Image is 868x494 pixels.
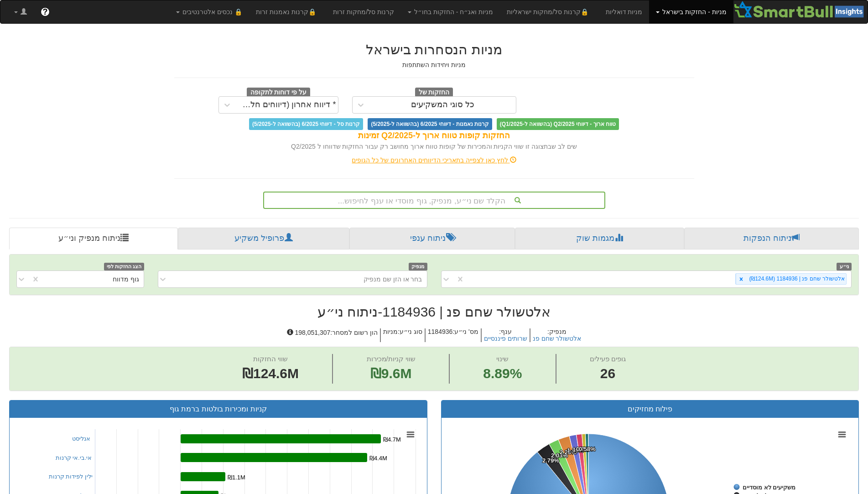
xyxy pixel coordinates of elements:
[684,228,859,250] a: ניתוח הנפקות
[572,446,589,453] tspan: 1.09%
[500,0,598,23] a: 🔒קרנות סל/מחקות ישראליות
[349,228,515,250] a: ניתוח ענפי
[530,328,584,343] h5: מנפיק :
[368,118,492,130] span: קרנות נאמנות - דיווחי 6/2025 (בהשוואה ל-5/2025)
[560,449,577,456] tspan: 2.26%
[383,436,401,443] tspan: ₪4.7M
[56,454,92,461] a: אי.בי.אי קרנות
[733,0,868,19] img: Smartbull
[174,130,694,142] div: החזקות קופות טווח ארוך ל-Q2/2025 זמינות
[401,0,500,23] a: מניות ואג״ח - החזקות בחו״ל
[16,405,420,413] h3: קניות ומכירות בולטות ברמת גוף
[576,446,593,452] tspan: 0.71%
[169,0,249,23] a: 🔒 נכסים אלטרנטיבים
[113,275,139,284] div: גוף מדווח
[409,263,427,270] span: מנפיק
[34,0,57,23] a: ?
[481,328,530,343] h5: ענף :
[364,275,422,284] div: בחר או הזן שם מנפיק
[238,100,336,109] div: * דיווח אחרון (דיווחים חלקיים)
[484,335,527,342] button: שרותים פיננסיים
[369,455,387,462] tspan: ₪4.4M
[104,263,144,270] span: הצג החזקות לפי
[496,355,509,363] span: שינוי
[448,405,852,413] h3: פילוח מחזיקים
[746,274,846,284] div: אלטשולר שחם פנ | 1184936 (₪124.6M)
[415,88,453,98] span: החזקות של
[743,484,795,491] tspan: משקיעים לא מוסדיים
[72,435,90,442] a: אנליסט
[649,0,733,23] a: מניות - החזקות בישראל
[9,228,178,250] a: ניתוח מנפיק וני״ע
[174,142,694,151] div: שים לב שבתצוגה זו שווי הקניות והמכירות של קופות טווח ארוך מחושב רק עבור החזקות שדווחו ל Q2/2025
[533,335,582,342] button: אלטשולר שחם פנ
[515,228,684,250] a: מגמות שוק
[9,304,859,319] h2: אלטשולר שחם פנ | 1184936 - ניתוח ני״ע
[837,263,852,270] span: ני״ע
[249,0,327,23] a: 🔒קרנות נאמנות זרות
[242,366,299,381] span: ₪124.6M
[178,228,349,250] a: פרופיל משקיע
[590,364,626,384] span: 26
[497,118,619,130] span: טווח ארוך - דיווחי Q2/2025 (בהשוואה ל-Q1/2025)
[174,42,694,57] h2: מניות הנסחרות בישראל
[590,355,626,363] span: גופים פעילים
[49,473,93,480] a: ילין לפידות קרנות
[367,355,416,363] span: שווי קניות/מכירות
[483,364,522,384] span: 8.89%
[247,88,310,98] span: על פי דוחות לתקופה
[551,452,568,459] tspan: 2.03%
[42,7,47,16] span: ?
[174,62,694,68] h5: מניות ויחידות השתתפות
[167,156,701,165] div: לחץ כאן לצפייה בתאריכי הדיווחים האחרונים של כל הגופים
[567,447,584,454] tspan: 1.40%
[425,328,481,343] h5: מס' ני״ע : 1184936
[249,118,363,130] span: קרנות סל - דיווחי 6/2025 (בהשוואה ל-5/2025)
[542,457,559,464] tspan: 2.79%
[411,100,474,109] div: כל סוגי המשקיעים
[326,0,401,23] a: קרנות סל/מחקות זרות
[370,366,412,381] span: ₪9.6M
[253,355,288,363] span: שווי החזקות
[264,192,604,208] div: הקלד שם ני״ע, מנפיק, גוף מוסדי או ענף לחיפוש...
[228,474,245,481] tspan: ₪1.1M
[380,328,425,343] h5: סוג ני״ע : מניות
[579,446,596,452] tspan: 0.58%
[285,328,380,343] h5: הון רשום למסחר : 198,051,307
[599,0,650,23] a: מניות דואליות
